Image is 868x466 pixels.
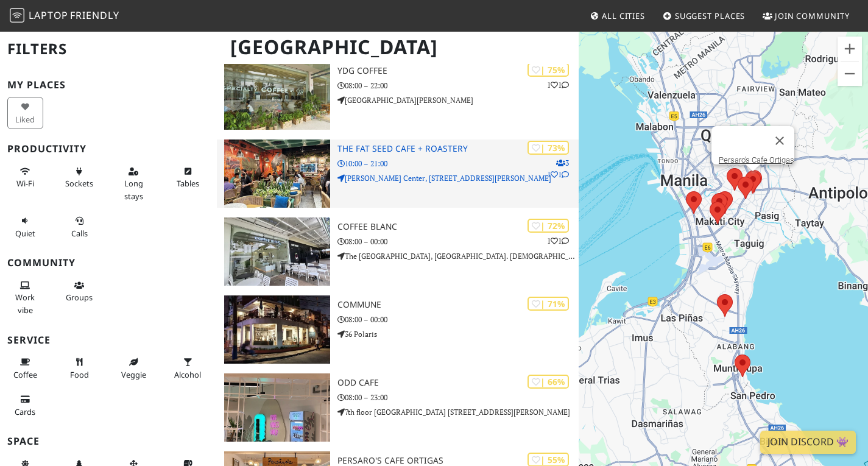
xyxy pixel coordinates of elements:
span: Video/audio calls [71,228,88,239]
p: 3 1 1 [547,157,569,180]
a: The Fat Seed Cafe + Roastery | 73% 311 The Fat Seed Cafe + Roastery 10:00 – 21:00 [PERSON_NAME] C... [217,139,579,208]
p: 08:00 – 22:00 [337,80,579,91]
span: Friendly [70,9,119,22]
a: COFFEE BLANC | 72% 11 COFFEE BLANC 08:00 – 00:00 The [GEOGRAPHIC_DATA], [GEOGRAPHIC_DATA]. [DEMOG... [217,217,579,286]
img: LaptopFriendly [10,8,24,23]
div: | 66% [528,375,569,389]
button: Close [765,126,794,155]
span: Stable Wi-Fi [16,178,34,189]
div: | 72% [528,219,569,233]
a: Persaro's Cafe Ortigas [719,155,794,164]
span: Food [70,369,89,380]
p: The [GEOGRAPHIC_DATA], [GEOGRAPHIC_DATA]. [DEMOGRAPHIC_DATA] [337,250,579,262]
span: Suggest Places [675,10,746,21]
span: Long stays [124,178,143,201]
img: YDG Coffee [224,62,330,130]
span: Work-friendly tables [177,178,199,189]
button: Alcohol [170,352,206,384]
span: Quiet [15,228,35,239]
h3: Commune [337,300,579,310]
p: [GEOGRAPHIC_DATA][PERSON_NAME] [337,94,579,106]
h2: Filters [7,30,210,68]
h3: Odd Cafe [337,378,579,388]
button: Wi-Fi [7,161,43,194]
h3: Service [7,334,210,346]
span: Group tables [66,292,93,303]
span: Veggie [121,369,146,380]
p: 1 1 [547,79,569,91]
span: Power sockets [65,178,93,189]
h3: COFFEE BLANC [337,222,579,232]
h3: The Fat Seed Cafe + Roastery [337,144,579,154]
span: Join Community [775,10,850,21]
a: Commune | 71% Commune 08:00 – 00:00 36 Polaris [217,295,579,364]
span: Credit cards [15,406,35,417]
button: Long stays [116,161,152,206]
span: Coffee [13,369,37,380]
button: Quiet [7,211,43,243]
button: Sockets [62,161,97,194]
button: Cards [7,389,43,422]
button: Groups [62,275,97,308]
button: Coffee [7,352,43,384]
div: | 71% [528,297,569,311]
p: 08:00 – 00:00 [337,314,579,325]
span: Laptop [29,9,68,22]
p: 08:00 – 00:00 [337,236,579,247]
h3: Persaro's Cafe Ortigas [337,456,579,466]
a: YDG Coffee | 75% 11 YDG Coffee 08:00 – 22:00 [GEOGRAPHIC_DATA][PERSON_NAME] [217,62,579,130]
button: Food [62,352,97,384]
button: Veggie [116,352,152,384]
p: 10:00 – 21:00 [337,158,579,169]
span: People working [15,292,35,315]
h1: [GEOGRAPHIC_DATA] [221,30,576,64]
a: All Cities [585,5,650,27]
span: All Cities [602,10,645,21]
a: Join Community [758,5,855,27]
p: 1 1 [547,235,569,247]
img: The Fat Seed Cafe + Roastery [224,139,330,208]
button: Zoom out [838,62,862,86]
div: | 73% [528,141,569,155]
p: 08:00 – 23:00 [337,392,579,403]
a: Odd Cafe | 66% Odd Cafe 08:00 – 23:00 7th floor [GEOGRAPHIC_DATA] [STREET_ADDRESS][PERSON_NAME] [217,373,579,442]
h3: Productivity [7,143,210,155]
span: Alcohol [174,369,201,380]
button: Zoom in [838,37,862,61]
a: Suggest Places [658,5,750,27]
button: Calls [62,211,97,243]
h3: Space [7,436,210,447]
p: 7th floor [GEOGRAPHIC_DATA] [STREET_ADDRESS][PERSON_NAME] [337,406,579,418]
img: Commune [224,295,330,364]
p: 36 Polaris [337,328,579,340]
p: [PERSON_NAME] Center, [STREET_ADDRESS][PERSON_NAME] [337,172,579,184]
a: LaptopFriendly LaptopFriendly [10,5,119,27]
img: COFFEE BLANC [224,217,330,286]
h3: Community [7,257,210,269]
img: Odd Cafe [224,373,330,442]
h3: My Places [7,79,210,91]
button: Tables [170,161,206,194]
button: Work vibe [7,275,43,320]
